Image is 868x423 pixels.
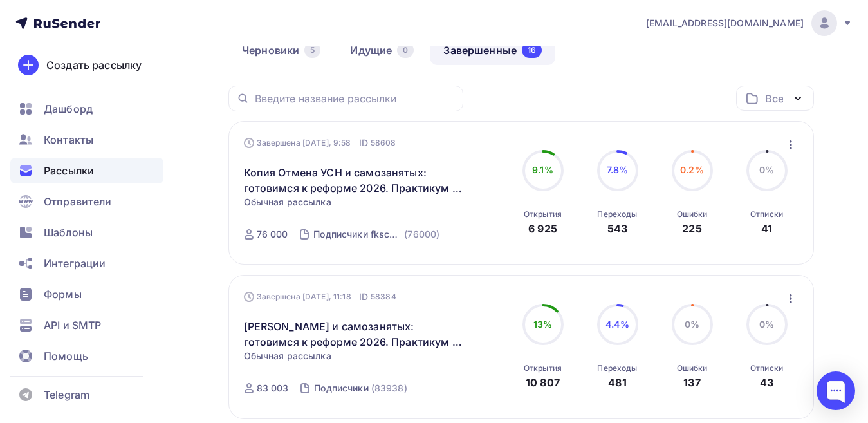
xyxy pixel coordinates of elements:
[750,363,783,373] div: Отписки
[257,382,289,395] div: 83 003
[257,228,288,241] div: 76 000
[533,319,552,330] span: 13%
[760,375,773,390] div: 43
[522,42,542,58] div: 16
[683,375,700,390] div: 137
[682,221,701,236] div: 225
[244,196,331,209] span: Обычная рассылка
[597,363,637,373] div: Переходы
[10,158,163,183] a: Рассылки
[244,165,465,196] a: Копия Отмена УСН и самозанятых: готовимся к реформе 2026. Практикум в [GEOGRAPHIC_DATA]
[736,86,814,111] button: Все
[244,319,465,350] a: [PERSON_NAME] и самозанятых: готовимся к реформе 2026. Практикум в [GEOGRAPHIC_DATA]
[313,378,408,399] a: Подписчики (83938)
[524,363,562,373] div: Открытия
[371,136,396,149] span: 58608
[255,91,456,106] input: Введите название рассылки
[761,221,772,236] div: 41
[759,319,774,330] span: 0%
[608,375,626,390] div: 481
[44,387,89,402] span: Telegram
[10,96,163,122] a: Дашборд
[10,220,163,245] a: Шаблоны
[244,136,396,149] div: Завершена [DATE], 9:58
[677,363,708,373] div: Ошибки
[526,375,560,390] div: 10 807
[304,42,320,58] div: 5
[44,348,88,364] span: Помощь
[532,164,553,175] span: 9.1%
[750,209,783,220] div: Отписки
[677,209,708,220] div: Ошибки
[646,17,804,30] span: [EMAIL_ADDRESS][DOMAIN_NAME]
[359,290,368,303] span: ID
[44,225,93,240] span: Шаблоны
[228,35,334,65] a: Черновики5
[337,35,427,65] a: Идущие0
[528,221,557,236] div: 6 925
[765,91,783,106] div: Все
[430,35,555,65] a: Завершенные16
[44,256,106,271] span: Интеграции
[524,209,562,220] div: Открытия
[597,209,637,220] div: Переходы
[10,281,163,307] a: Формы
[359,136,368,149] span: ID
[44,317,101,333] span: API и SMTP
[244,350,331,362] span: Обычная рассылка
[404,228,439,241] div: (76000)
[44,132,93,147] span: Контакты
[313,228,402,241] div: Подписчики fkscenter
[44,287,82,302] span: Формы
[680,164,704,175] span: 0.2%
[397,42,414,58] div: 0
[759,164,774,175] span: 0%
[44,194,112,209] span: Отправители
[607,164,629,175] span: 7.8%
[646,10,853,36] a: [EMAIL_ADDRESS][DOMAIN_NAME]
[312,224,441,245] a: Подписчики fkscenter (76000)
[371,382,407,395] div: (83938)
[371,290,396,303] span: 58384
[46,57,142,73] div: Создать рассылку
[44,101,93,117] span: Дашборд
[10,127,163,153] a: Контакты
[607,221,627,236] div: 543
[605,319,629,330] span: 4.4%
[314,382,368,395] div: Подписчики
[10,189,163,214] a: Отправители
[685,319,699,330] span: 0%
[44,163,94,178] span: Рассылки
[244,290,396,303] div: Завершена [DATE], 11:18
